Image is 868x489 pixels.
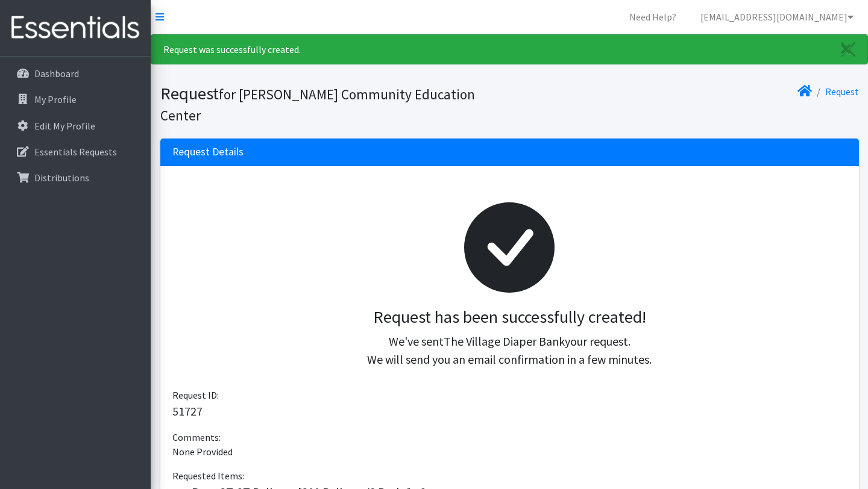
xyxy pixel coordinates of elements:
p: Distributions [34,172,89,184]
small: for [PERSON_NAME] Community Education Center [160,86,475,124]
h3: Request Details [172,146,244,158]
h1: Request [160,83,505,125]
a: Close [829,35,867,64]
a: [EMAIL_ADDRESS][DOMAIN_NAME] [691,5,863,29]
p: Essentials Requests [34,146,117,158]
a: Dashboard [5,61,146,86]
img: HumanEssentials [5,8,146,48]
p: Dashboard [34,67,79,79]
span: The Village Diaper Bank [444,334,565,349]
span: None Provided [172,446,233,458]
a: My Profile [5,87,146,111]
p: 51727 [172,402,847,420]
h3: Request has been successfully created! [182,307,837,328]
a: Essentials Requests [5,140,146,164]
a: Edit My Profile [5,114,146,138]
span: Request ID: [172,389,219,401]
span: Requested Items: [172,470,244,482]
a: Distributions [5,166,146,190]
span: Comments: [172,431,221,443]
p: We've sent your request. We will send you an email confirmation in a few minutes. [182,332,837,369]
p: My Profile [34,93,77,105]
a: Request [825,86,859,98]
div: Request was successfully created. [151,34,868,64]
p: Edit My Profile [34,120,95,132]
a: Need Help? [620,5,686,29]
